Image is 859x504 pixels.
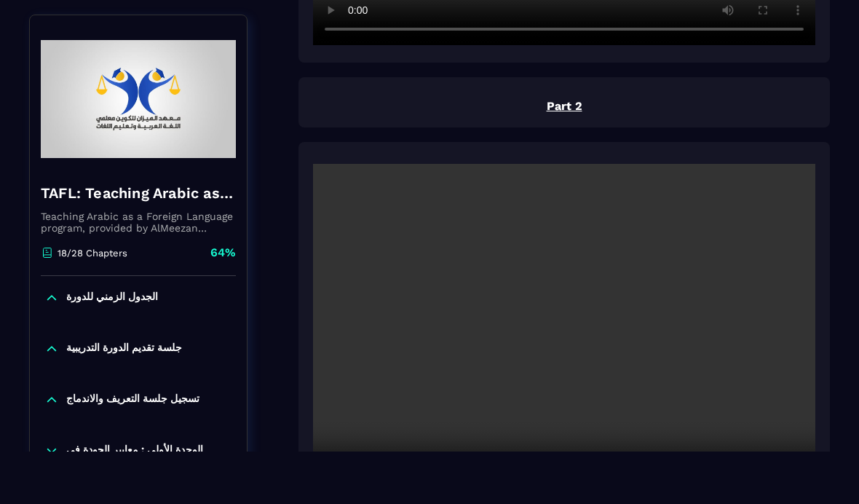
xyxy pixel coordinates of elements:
p: جلسة تقديم الدورة التدريبية [66,342,182,356]
p: تسجيل جلسة التعريف والاندماج [66,393,199,407]
p: الجدول الزمني للدورة [66,291,158,305]
u: Part 2 [547,99,582,113]
h4: TAFL: Teaching Arabic as a Foreign Language program - June [41,183,236,203]
p: الوحدة الأولى : معايير الجودة في التعليم [66,444,232,467]
p: 18/28 Chapters [58,248,127,259]
p: 64% [210,245,236,261]
img: banner [41,26,236,172]
p: Teaching Arabic as a Foreign Language program, provided by AlMeezan Academy in the [GEOGRAPHIC_DATA] [41,210,236,234]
